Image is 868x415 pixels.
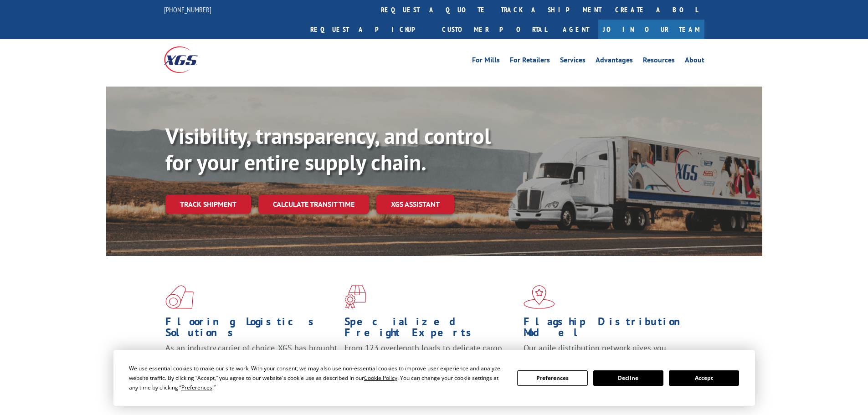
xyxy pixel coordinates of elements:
[472,56,500,67] a: For Mills
[165,343,337,375] span: As an industry carrier of choice, XGS has brought innovation and dedication to flooring logistics...
[554,20,598,39] a: Agent
[524,316,696,343] h1: Flagship Distribution Model
[364,374,397,382] span: Cookie Policy
[643,56,675,67] a: Resources
[164,5,211,14] a: [PHONE_NUMBER]
[593,370,663,386] button: Decline
[165,122,491,176] b: Visibility, transparency, and control for your entire supply chain.
[510,56,550,67] a: For Retailers
[165,285,194,309] img: xgs-icon-total-supply-chain-intelligence-red
[685,56,704,67] a: About
[258,195,369,214] a: Calculate transit time
[596,56,633,67] a: Advantages
[129,364,506,392] div: We use essential cookies to make our site work. With your consent, we may also use non-essential ...
[524,343,691,364] span: Our agile distribution network gives you nationwide inventory management on demand.
[113,350,755,406] div: Cookie Consent Prompt
[524,285,555,309] img: xgs-icon-flagship-distribution-model-red
[165,195,251,214] a: Track shipment
[560,56,586,67] a: Services
[376,195,454,214] a: XGS ASSISTANT
[344,285,366,309] img: xgs-icon-focused-on-flooring-red
[435,20,554,39] a: Customer Portal
[165,316,338,343] h1: Flooring Logistics Solutions
[303,20,435,39] a: Request a pickup
[598,20,704,39] a: Join Our Team
[517,370,587,386] button: Preferences
[669,370,739,386] button: Accept
[181,384,212,391] span: Preferences
[344,343,517,383] p: From 123 overlength loads to delicate cargo, our experienced staff knows the best way to move you...
[344,316,517,343] h1: Specialized Freight Experts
